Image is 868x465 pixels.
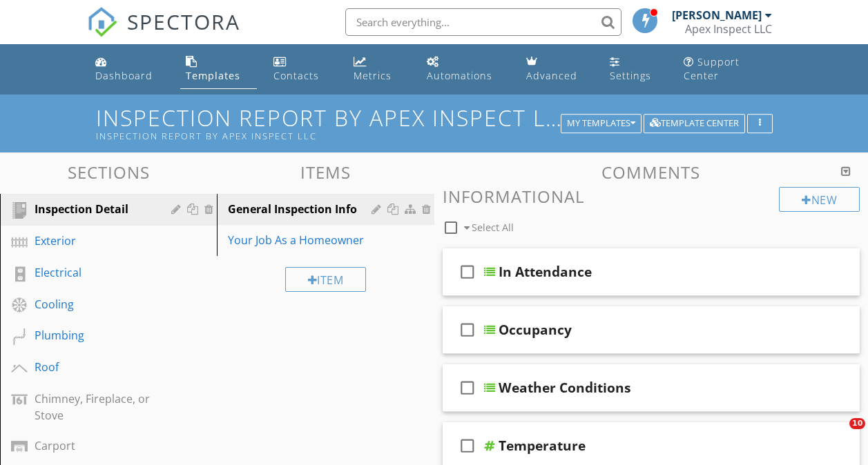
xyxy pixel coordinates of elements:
div: Automations [427,69,492,82]
div: Cooling [35,296,151,313]
div: Weather Conditions [499,379,631,396]
div: General Inspection Info [228,201,375,217]
div: Item [285,267,367,292]
span: Select All [472,221,514,234]
div: Support Center [684,55,740,82]
span: 10 [849,418,865,429]
i: check_box_outline_blank [456,429,479,462]
input: Search everything... [345,8,621,36]
button: Template Center [644,114,745,133]
button: My Templates [561,114,642,133]
i: check_box_outline_blank [456,371,479,404]
div: [PERSON_NAME] [672,8,762,22]
div: Electrical [35,264,151,281]
span: SPECTORA [127,7,240,36]
a: Template Center [644,116,745,128]
div: Templates [186,69,240,82]
h3: Informational [443,187,860,206]
a: Advanced [521,50,593,89]
h1: Inspection Report by Apex Inspect LLC [96,106,773,141]
div: Dashboard [95,69,153,82]
img: The Best Home Inspection Software - Spectora [87,7,117,37]
div: Contacts [273,69,319,82]
a: SPECTORA [87,19,240,48]
i: check_box_outline_blank [456,313,479,346]
div: In Attendance [499,264,592,280]
a: Settings [604,50,667,89]
div: Occupancy [499,321,572,338]
div: Chimney, Fireplace, or Stove [35,390,151,424]
i: check_box_outline_blank [456,255,479,288]
div: Settings [610,69,651,82]
div: Carport [35,437,151,454]
div: Exterior [35,232,151,249]
div: Advanced [526,69,577,82]
a: Support Center [678,50,778,89]
a: Automations (Basic) [421,50,509,89]
a: Metrics [348,50,410,89]
a: Contacts [268,50,338,89]
div: New [779,187,860,212]
div: Temperature [499,437,586,454]
div: Template Center [650,119,739,128]
a: Templates [180,50,257,89]
div: Inspection Detail [35,201,151,217]
h3: Items [217,163,434,181]
div: Roof [35,359,151,375]
div: My Templates [567,119,635,128]
div: Your Job As a Homeowner [228,232,375,248]
h3: Comments [443,163,860,181]
div: Metrics [354,69,392,82]
div: Plumbing [35,327,151,344]
div: Inspection Report by Apex Inspect LLC [96,130,566,141]
iframe: Intercom live chat [821,418,854,451]
div: Apex Inspect LLC [685,22,772,36]
a: Dashboard [90,50,169,89]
